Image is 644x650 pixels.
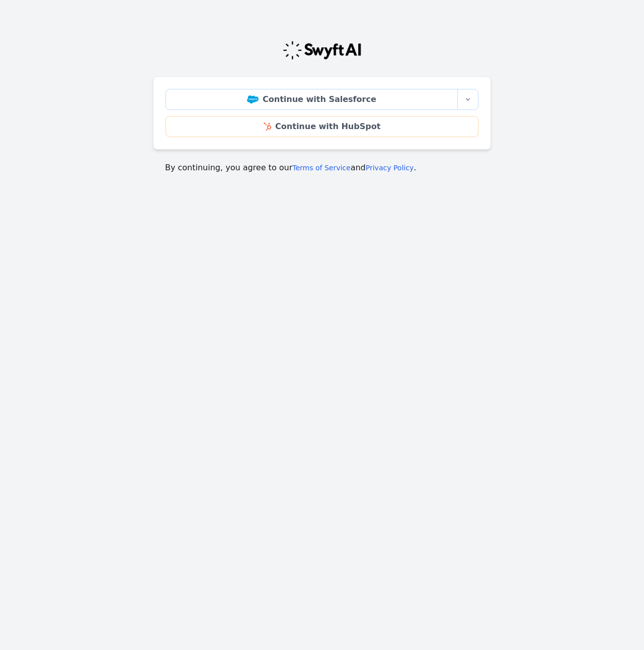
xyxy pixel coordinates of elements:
[166,116,478,137] a: Continue with HubSpot
[166,89,458,110] a: Continue with Salesforce
[292,164,350,172] a: Terms of Service
[264,123,271,131] img: HubSpot
[247,95,259,103] img: Salesforce
[282,40,362,60] img: Swyft Logo
[165,162,479,174] p: By continuing, you agree to our and .
[366,164,414,172] a: Privacy Policy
